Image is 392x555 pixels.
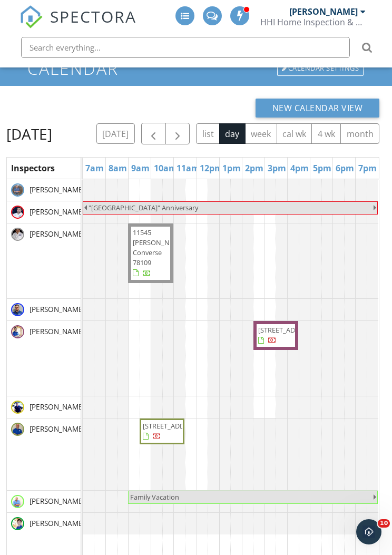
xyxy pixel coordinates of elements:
span: Family Vacation [130,492,179,502]
button: 4 wk [311,123,341,144]
a: SPECTORA [19,14,136,36]
a: 7pm [356,160,379,177]
div: Calendar Settings [277,61,364,76]
button: [DATE] [96,123,135,144]
span: [PERSON_NAME] [27,229,87,239]
span: [STREET_ADDRESS] [143,421,202,431]
h2: [DATE] [6,123,52,144]
span: [PERSON_NAME] [27,326,87,337]
button: cal wk [277,123,312,144]
span: [PERSON_NAME] [27,184,87,195]
iframe: Intercom live chat [356,519,381,544]
a: 10am [151,160,180,177]
img: dsc08126.jpg [11,495,24,508]
div: HHI Home Inspection & Pest Control [260,17,366,27]
a: 2pm [242,160,266,177]
button: New Calendar View [256,99,380,118]
span: [PERSON_NAME] "Captain" [PERSON_NAME] [27,424,178,434]
img: resized_103945_1607186620487.jpeg [11,303,24,316]
img: 20220425_103223.jpg [11,423,24,436]
span: Inspectors [11,162,55,174]
a: 4pm [288,160,311,177]
a: 12pm [197,160,226,177]
span: [PERSON_NAME] [27,207,87,217]
span: SPECTORA [50,5,136,27]
img: 8334a47d40204d029b6682c9b1fdee83.jpeg [11,206,24,219]
a: 5pm [310,160,334,177]
button: month [340,123,379,144]
a: 9am [129,160,152,177]
a: 11am [174,160,202,177]
span: 10 [378,519,390,528]
img: img_0667.jpeg [11,228,24,241]
img: dsc06978.jpg [11,517,24,530]
a: 6pm [333,160,357,177]
button: Previous day [141,123,166,144]
input: Search everything... [21,37,350,58]
span: [STREET_ADDRESS] [258,325,317,335]
img: The Best Home Inspection Software - Spectora [19,5,43,28]
button: week [245,123,277,144]
a: Calendar Settings [276,60,365,77]
img: dsc07028.jpg [11,325,24,338]
button: Next day [165,123,190,144]
button: list [196,123,220,144]
button: day [219,123,246,144]
a: 7am [83,160,106,177]
span: [PERSON_NAME] [27,304,87,315]
span: [PERSON_NAME] [27,518,87,529]
span: 11545 [PERSON_NAME], Converse 78109 [133,228,188,268]
h1: Calendar [27,59,365,77]
span: [PERSON_NAME] [27,496,87,507]
img: jj.jpg [11,183,24,197]
img: img_7310_small.jpeg [11,401,24,414]
a: 1pm [220,160,243,177]
a: 8am [106,160,130,177]
a: 3pm [265,160,289,177]
span: "[GEOGRAPHIC_DATA]" Anniversary [89,203,198,212]
span: [PERSON_NAME] [27,402,87,412]
div: [PERSON_NAME] [289,6,358,17]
